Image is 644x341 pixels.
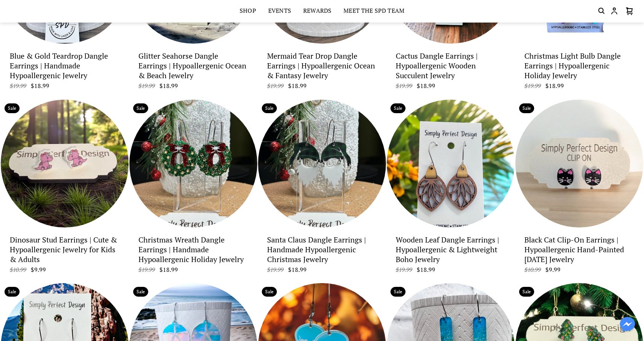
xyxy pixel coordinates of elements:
[417,82,435,90] span: $18.99
[545,82,564,90] span: $18.99
[10,265,29,274] span: $10.99
[303,6,331,17] a: Rewards
[515,100,643,227] a: Black Cat Clip-On Earrings | Hypoallergenic Hand-Painted Halloween Jewelry
[524,233,634,274] a: Black Cat Clip-On Earrings | Hypoallergenic Hand-Painted [DATE] Jewelry $10.99 $9.99
[267,235,377,264] p: Santa Claus Dangle Earrings | Handmade Hypoallergenic Christmas Jewelry
[524,265,544,274] span: $10.99
[623,6,636,16] button: Cart icon
[417,265,435,274] span: $18.99
[288,82,307,90] span: $18.99
[610,6,619,16] button: Customer account
[524,51,634,80] p: Christmas Light Bulb Dangle Earrings | Hypoallergenic Holiday Jewelry
[597,6,606,16] button: Search
[288,265,307,274] span: $18.99
[129,100,257,227] a: Christmas Wreath Dangle Earrings | Handmade Hypoallergenic Holiday Jewelry
[267,50,377,90] a: Mermaid Tear Drop Dangle Earrings | Hypoallergenic Ocean & Fantasy Jewelry $19.99 $18.99
[159,265,178,274] span: $18.99
[396,50,506,90] a: Cactus Dangle Earrings | Hypoallergenic Wooden Succulent Jewelry $19.99 $18.99
[31,265,46,274] span: $9.99
[268,6,291,17] a: Events
[10,82,29,90] span: $19.99
[396,233,506,274] a: Wooden Leaf Dangle Earrings | Hypoallergenic & Lightweight Boho Jewelry $19.99 $18.99
[10,50,120,90] a: Blue & Gold Teardrop Dangle Earrings | Handmade Hypoallergenic Jewelry $19.99 $18.99
[138,265,158,274] span: $19.99
[267,233,377,274] a: Santa Claus Dangle Earrings | Handmade Hypoallergenic Christmas Jewelry $19.99 $18.99
[524,82,544,90] span: $19.99
[138,233,248,274] a: Christmas Wreath Dangle Earrings | Handmade Hypoallergenic Holiday Jewelry $19.99 $18.99
[138,235,248,264] p: Christmas Wreath Dangle Earrings | Handmade Hypoallergenic Holiday Jewelry
[240,6,256,17] a: Shop
[138,82,158,90] span: $19.99
[524,50,634,90] a: Christmas Light Bulb Dangle Earrings | Hypoallergenic Holiday Jewelry $19.99 $18.99
[343,6,404,17] a: Meet the SPD Team
[545,265,560,274] span: $9.99
[267,265,287,274] span: $19.99
[387,100,515,227] a: Wooden Leaf Dangle Earrings | Hypoallergenic & Lightweight Boho Jewelry
[1,100,129,227] a: Dinosaur Stud Earrings | Cute & Hypoallergenic Jewelry for Kids & Adults
[10,235,120,264] p: Dinosaur Stud Earrings | Cute & Hypoallergenic Jewelry for Kids & Adults
[138,50,248,90] a: Glitter Seahorse Dangle Earrings | Hypoallergenic Ocean & Beach Jewelry $19.99 $18.99
[267,82,287,90] span: $19.99
[267,51,377,80] p: Mermaid Tear Drop Dangle Earrings | Hypoallergenic Ocean & Fantasy Jewelry
[524,235,634,264] p: Black Cat Clip-On Earrings | Hypoallergenic Hand-Painted Halloween Jewelry
[258,100,386,227] a: Santa Claus Dangle Earrings | Handmade Hypoallergenic Christmas Jewelry
[10,51,120,80] p: Blue & Gold Teardrop Dangle Earrings | Handmade Hypoallergenic Jewelry
[396,82,415,90] span: $19.99
[396,235,506,264] p: Wooden Leaf Dangle Earrings | Hypoallergenic & Lightweight Boho Jewelry
[10,233,120,274] a: Dinosaur Stud Earrings | Cute & Hypoallergenic Jewelry for Kids & Adults $10.99 $9.99
[396,265,415,274] span: $19.99
[31,82,49,90] span: $18.99
[159,82,178,90] span: $18.99
[138,51,248,80] p: Glitter Seahorse Dangle Earrings | Hypoallergenic Ocean & Beach Jewelry
[396,51,506,80] p: Cactus Dangle Earrings | Hypoallergenic Wooden Succulent Jewelry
